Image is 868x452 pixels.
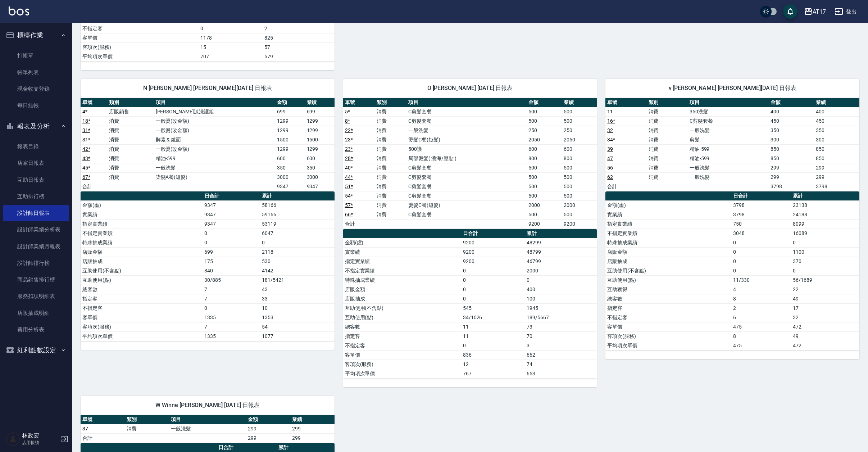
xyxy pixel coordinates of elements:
td: 0 [461,266,525,275]
a: 帳單列表 [3,64,69,81]
th: 業績 [814,98,859,107]
td: 不指定實業績 [605,229,731,238]
td: 客項次(服務) [81,42,199,52]
td: 互助使用(點) [81,275,203,285]
td: 9347 [203,200,260,210]
th: 金額 [275,98,305,107]
td: 299 [769,172,814,182]
td: 9200 [562,219,597,229]
td: 店販銷售 [107,107,154,116]
th: 日合計 [731,191,791,201]
span: O [PERSON_NAME] [DATE] 日報表 [352,85,588,92]
a: 店家日報表 [3,155,69,171]
td: 0 [203,229,260,238]
td: 消費 [107,172,154,182]
a: 47 [607,155,613,161]
td: 0 [731,238,791,247]
td: 消費 [107,126,154,135]
td: 0 [791,266,859,275]
td: 500 [562,107,597,116]
td: C剪髮套餐 [688,116,769,126]
th: 累計 [791,191,859,201]
td: 消費 [375,135,406,144]
td: 299 [814,163,859,172]
td: 金額(虛) [81,200,203,210]
td: 24188 [791,210,859,219]
td: 0 [203,303,260,313]
a: 設計師日報表 [3,205,69,221]
td: 800 [527,154,562,163]
td: 600 [562,144,597,154]
td: 175 [203,257,260,266]
td: 消費 [107,144,154,154]
td: 2 [263,24,335,33]
td: 500 [562,182,597,191]
td: 2050 [562,135,597,144]
td: 1299 [305,126,335,135]
td: 500 [527,191,562,200]
td: 消費 [375,107,406,116]
td: 9200 [527,219,562,229]
th: 累計 [260,191,334,201]
td: 酵素 & 鏡面 [154,135,276,144]
td: 500 [527,210,562,219]
td: 9347 [305,182,335,191]
td: 消費 [107,163,154,172]
button: 櫃檯作業 [3,26,69,45]
td: 店販抽成 [81,257,203,266]
td: 500護 [406,144,527,154]
td: 客單價 [81,313,203,322]
td: 不指定客 [81,303,203,313]
a: 56 [607,165,613,171]
td: 850 [814,154,859,163]
td: 707 [199,52,263,61]
td: 4142 [260,266,334,275]
td: C剪髮套餐 [406,116,527,126]
a: 每日結帳 [3,97,69,114]
td: 7 [203,294,260,303]
td: 0 [731,247,791,257]
a: 37 [82,426,88,431]
table: a dense table [81,98,335,191]
td: 消費 [375,172,406,182]
td: 精油-599 [154,154,276,163]
td: 400 [525,285,597,294]
td: 一般洗髮 [406,126,527,135]
td: 450 [814,116,859,126]
td: 消費 [375,116,406,126]
table: a dense table [605,191,859,351]
td: 精油-599 [688,144,769,154]
td: 3000 [275,172,305,182]
td: C剪髮套餐 [406,107,527,116]
td: 店販金額 [605,247,731,257]
td: 消費 [375,191,406,200]
td: 3798 [769,182,814,191]
td: 消費 [647,126,688,135]
td: 0 [199,24,263,33]
td: 34/1026 [461,313,525,322]
td: 1178 [199,33,263,42]
td: 189/5667 [525,313,597,322]
td: 9200 [461,257,525,266]
td: 1500 [275,135,305,144]
td: 消費 [375,163,406,172]
td: 1100 [791,247,859,257]
span: N [PERSON_NAME] [PERSON_NAME][DATE] 日報表 [89,85,326,92]
td: 500 [527,163,562,172]
td: 500 [527,116,562,126]
td: 600 [527,144,562,154]
a: 商品銷售排行榜 [3,271,69,288]
td: 181/5421 [260,275,334,285]
th: 項目 [688,98,769,107]
td: 59166 [260,210,334,219]
span: v [PERSON_NAME] [PERSON_NAME][DATE] 日報表 [614,85,851,92]
th: 金額 [527,98,562,107]
td: 不指定實業績 [81,229,203,238]
td: 33 [260,294,334,303]
td: 0 [203,238,260,247]
td: 56/1689 [791,275,859,285]
a: 打帳單 [3,48,69,64]
td: 指定客 [81,294,203,303]
td: 850 [769,144,814,154]
td: 800 [562,154,597,163]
